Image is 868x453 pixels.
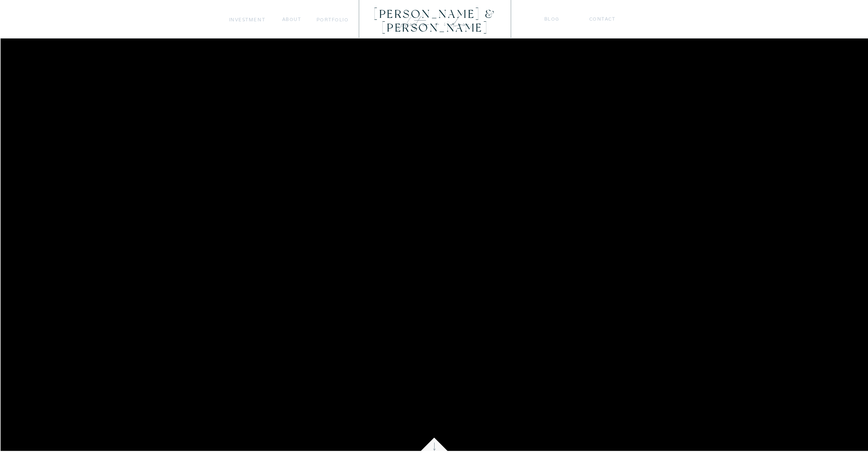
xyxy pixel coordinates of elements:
[361,8,510,21] a: [PERSON_NAME] & [PERSON_NAME]
[229,16,265,24] a: Investment
[317,16,348,24] a: portfolio
[282,15,301,23] a: about
[544,15,559,23] a: blog
[589,15,616,23] a: Contact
